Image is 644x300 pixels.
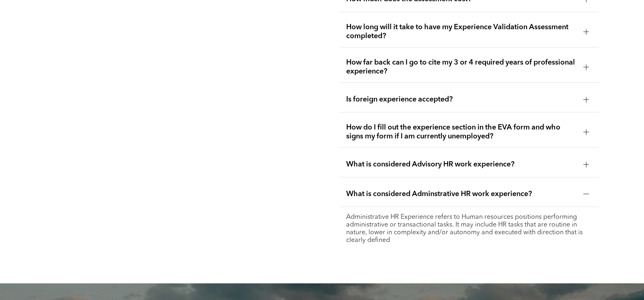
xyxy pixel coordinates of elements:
p: Administrative HR Experience refers to Human resources positions performing administrative or tra... [346,214,592,244]
span: How far back can I go to cite my 3 or 4 required years of professional experience? [346,58,577,76]
span: What is considered Advisory HR work experience? [346,160,577,169]
span: How long will it take to have my Experience Validation Assessment completed? [346,23,577,41]
span: Is foreign experience accepted? [346,95,577,104]
span: What is considered Adminstrative HR work experience? [346,190,577,199]
span: How do I fill out the experience section in the EVA form and who signs my form if I am currently ... [346,123,577,141]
